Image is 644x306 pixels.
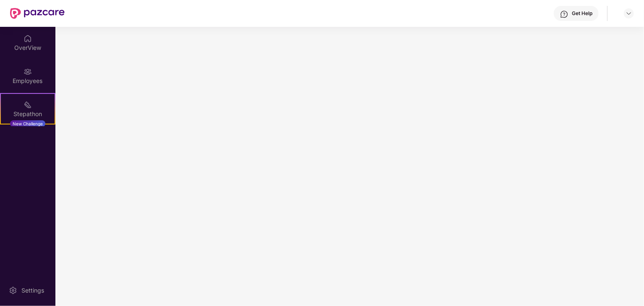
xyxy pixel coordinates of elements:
img: svg+xml;base64,PHN2ZyBpZD0iU2V0dGluZy0yMHgyMCIgeG1sbnM9Imh0dHA6Ly93d3cudzMub3JnLzIwMDAvc3ZnIiB3aW... [9,286,17,295]
div: Settings [19,286,47,295]
img: svg+xml;base64,PHN2ZyBpZD0iRW1wbG95ZWVzIiB4bWxucz0iaHR0cDovL3d3dy53My5vcmcvMjAwMC9zdmciIHdpZHRoPS... [24,67,32,76]
img: New Pazcare Logo [10,8,65,19]
img: svg+xml;base64,PHN2ZyBpZD0iSGVscC0zMngzMiIgeG1sbnM9Imh0dHA6Ly93d3cudzMub3JnLzIwMDAvc3ZnIiB3aWR0aD... [560,10,568,18]
img: svg+xml;base64,PHN2ZyB4bWxucz0iaHR0cDovL3d3dy53My5vcmcvMjAwMC9zdmciIHdpZHRoPSIyMSIgaGVpZ2h0PSIyMC... [24,101,32,109]
div: Get Help [572,10,592,17]
div: New Challenge [10,120,45,127]
img: svg+xml;base64,PHN2ZyBpZD0iRHJvcGRvd24tMzJ4MzIiIHhtbG5zPSJodHRwOi8vd3d3LnczLm9yZy8yMDAwL3N2ZyIgd2... [626,10,632,17]
div: Stepathon [1,110,55,118]
img: svg+xml;base64,PHN2ZyBpZD0iSG9tZSIgeG1sbnM9Imh0dHA6Ly93d3cudzMub3JnLzIwMDAvc3ZnIiB3aWR0aD0iMjAiIG... [24,34,32,43]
